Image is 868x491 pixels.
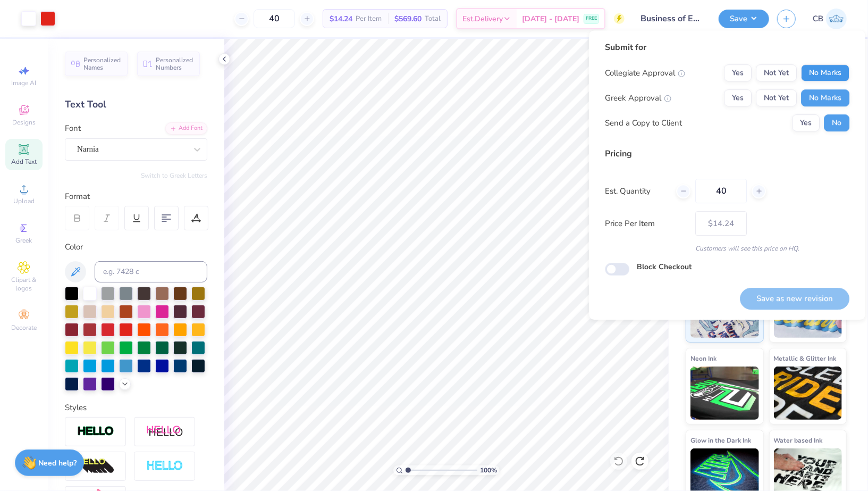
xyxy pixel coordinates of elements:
span: Water based Ink [774,435,823,446]
span: Personalized Numbers [156,56,193,71]
label: Font [65,122,81,135]
span: Add Text [11,157,37,166]
img: Negative Space [146,460,183,472]
span: Est. Delivery [462,13,503,24]
input: – – [695,179,747,203]
span: FREE [586,15,597,22]
span: Clipart & logos [5,276,43,293]
div: Text Tool [65,97,207,112]
span: Upload [13,197,35,205]
img: Shadow [146,425,183,438]
span: 100 % [480,465,497,475]
button: Yes [792,114,820,131]
button: Switch to Greek Letters [141,171,207,180]
a: CB [813,9,847,29]
span: Designs [12,118,36,127]
button: Yes [724,89,752,106]
span: Greek [16,236,32,245]
div: Format [65,190,208,203]
img: Metallic & Glitter Ink [774,367,842,420]
label: Block Checkout [637,261,692,272]
img: 3d Illusion [77,458,114,475]
span: Glow in the Dark Ink [690,435,751,446]
button: Not Yet [756,64,797,81]
span: Neon Ink [690,353,717,364]
div: Greek Approval [605,92,671,104]
div: Customers will see this price on HQ. [605,244,849,253]
span: Total [425,13,441,24]
button: Not Yet [756,89,797,106]
button: Yes [724,64,752,81]
span: Decorate [11,323,37,332]
button: No [824,114,849,131]
button: No Marks [801,89,849,106]
img: Chhavi Bansal [826,9,847,29]
label: Est. Quantity [605,185,668,197]
div: Collegiate Approval [605,67,685,79]
span: [DATE] - [DATE] [522,13,579,24]
button: No Marks [801,64,849,81]
div: Send a Copy to Client [605,117,682,129]
div: Styles [65,402,207,414]
span: Image AI [12,79,37,87]
div: Color [65,241,207,253]
span: $569.60 [394,13,422,24]
div: Add Font [165,122,207,135]
span: Personalized Names [83,56,121,71]
span: Per Item [356,13,382,24]
span: CB [813,13,823,25]
span: $14.24 [330,13,352,24]
input: Untitled Design [633,8,711,29]
label: Price Per Item [605,218,687,230]
strong: Need help? [39,458,77,468]
input: – – [254,9,295,28]
div: Submit for [605,41,849,54]
img: Stroke [77,426,114,438]
div: Pricing [605,147,849,160]
input: e.g. 7428 c [95,261,207,282]
img: Neon Ink [690,367,759,420]
button: Save [719,10,769,28]
span: Metallic & Glitter Ink [774,353,837,364]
